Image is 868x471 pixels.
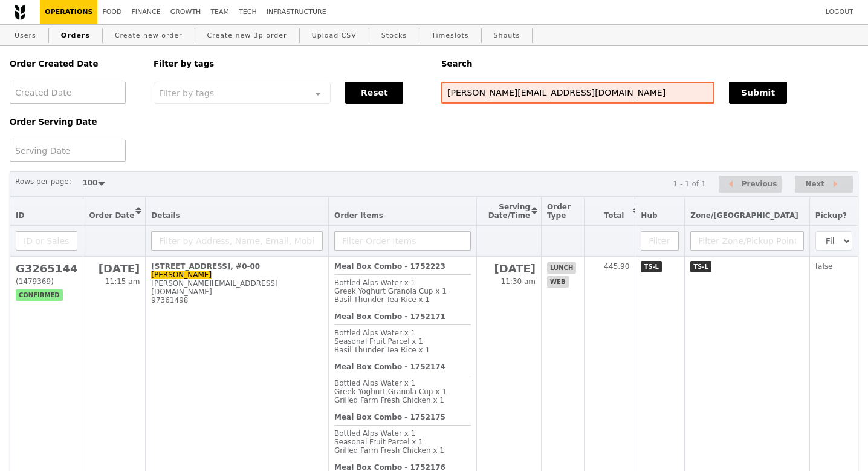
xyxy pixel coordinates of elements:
span: Hub [641,211,657,220]
div: (1479369) [16,277,77,286]
div: [PERSON_NAME][EMAIL_ADDRESS][DOMAIN_NAME] [151,279,323,296]
span: Seasonal Fruit Parcel x 1 [334,337,423,346]
b: Meal Box Combo - 1752175 [334,413,445,421]
span: Bottled Alps Water x 1 [334,278,415,287]
h5: Order Created Date [10,59,139,68]
span: ID [16,211,24,220]
h5: Search [441,59,858,68]
span: Previous [742,177,777,191]
a: Orders [56,25,95,47]
a: Stocks [377,25,412,47]
span: web [547,276,568,288]
a: Shouts [489,25,525,47]
button: Previous [719,176,782,193]
input: Created Date [10,82,126,104]
label: Rows per page: [15,176,71,188]
input: Filter Order Items [334,231,471,251]
span: Greek Yoghurt Granola Cup x 1 [334,287,447,295]
div: 97361498 [151,296,323,305]
span: Grilled Farm Fresh Chicken x 1 [334,396,444,404]
input: Filter by Address, Name, Email, Mobile [151,231,323,251]
span: Order Type [547,203,571,220]
input: ID or Salesperson name [16,231,77,251]
b: Meal Box Combo - 1752223 [334,262,445,271]
span: Seasonal Fruit Parcel x 1 [334,438,423,446]
a: Create new order [110,25,187,47]
input: Filter Zone/Pickup Point [690,231,804,251]
span: Filter by tags [159,87,214,98]
span: Greek Yoghurt Granola Cup x 1 [334,387,447,396]
input: Filter Hub [641,231,679,251]
span: 445.90 [604,262,629,271]
span: Bottled Alps Water x 1 [334,429,415,438]
b: Meal Box Combo - 1752174 [334,363,445,371]
span: Details [151,211,180,220]
div: 1 - 1 of 1 [673,180,705,188]
span: Pickup? [815,211,847,220]
span: confirmed [16,289,63,301]
button: Next [795,176,853,193]
a: [PERSON_NAME] [151,271,212,279]
span: false [815,262,833,271]
span: Zone/[GEOGRAPHIC_DATA] [690,211,798,220]
a: Timeslots [427,25,473,47]
a: Create new 3p order [202,25,292,47]
div: [STREET_ADDRESS], #0-00 [151,262,323,271]
h2: [DATE] [482,262,536,275]
span: Basil Thunder Tea Rice x 1 [334,346,430,354]
span: Bottled Alps Water x 1 [334,379,415,387]
button: Reset [345,82,403,104]
span: Next [805,177,824,191]
button: Submit [729,82,787,104]
input: Serving Date [10,140,126,162]
span: TS-L [641,261,662,272]
span: 11:15 am [105,277,140,286]
span: TS-L [690,261,711,272]
img: Grain logo [15,4,25,20]
a: Users [10,25,41,47]
span: lunch [547,262,576,274]
h2: G3265144 [16,262,77,275]
span: Grilled Farm Fresh Chicken x 1 [334,446,444,455]
a: Upload CSV [307,25,361,47]
span: Bottled Alps Water x 1 [334,329,415,337]
b: Meal Box Combo - 1752171 [334,312,445,321]
span: 11:30 am [501,277,536,286]
h2: [DATE] [89,262,140,275]
h5: Filter by tags [154,59,427,68]
span: Basil Thunder Tea Rice x 1 [334,295,430,304]
span: Order Items [334,211,383,220]
input: Search any field [441,82,714,104]
h5: Order Serving Date [10,117,139,127]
